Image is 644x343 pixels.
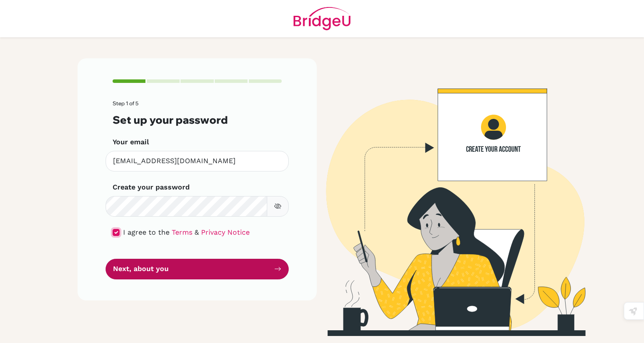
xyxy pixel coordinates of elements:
[201,228,250,236] a: Privacy Notice
[106,259,289,279] button: Next, about you
[195,228,199,236] span: &
[113,114,282,126] h3: Set up your password
[106,151,289,171] input: Insert your email*
[113,137,149,147] label: Your email
[113,100,138,107] span: Step 1 of 5
[172,228,192,236] a: Terms
[123,228,170,236] span: I agree to the
[113,182,190,193] label: Create your password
